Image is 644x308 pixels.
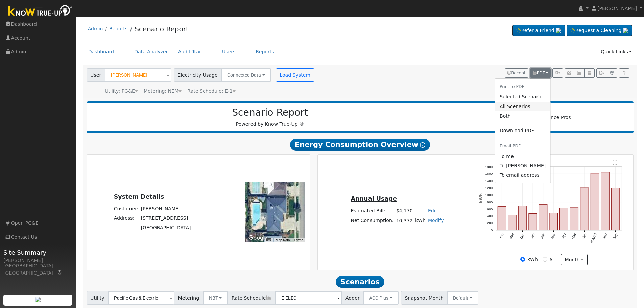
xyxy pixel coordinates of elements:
[221,68,271,82] button: Connected Data
[519,233,525,240] text: Dec
[491,228,493,232] text: 0
[584,68,595,78] button: Login As
[350,216,395,226] td: Net Consumption:
[217,46,241,58] a: Users
[487,221,493,225] text: 200
[266,238,271,242] button: Keyboard shortcuts
[505,68,528,78] button: Recent
[580,188,589,230] rect: onclick=""
[276,68,314,82] button: Load System
[550,256,553,263] label: $
[495,81,550,92] li: Print to PDF
[556,28,561,33] img: retrieve
[596,46,637,58] a: Quick Links
[574,68,584,78] button: Multi-Series Graph
[93,107,447,118] h2: Scenario Report
[495,102,550,111] a: All Scenarios
[571,233,577,240] text: May
[539,204,547,230] rect: onclick=""
[247,234,269,242] a: Open this area in Google Maps (opens a new window)
[552,68,563,78] button: Generate Report Link
[290,139,430,151] span: Energy Consumption Overview
[363,291,399,305] button: ACC Plus
[173,46,207,58] a: Audit Trail
[495,170,550,180] a: To email address
[613,160,618,165] text: 
[428,218,444,223] a: Modify
[495,92,550,102] a: Selected Scenario
[520,257,525,262] input: kWh
[485,172,493,176] text: 1600
[108,291,174,305] input: Select a Utility
[607,68,617,78] button: Settings
[561,233,567,239] text: Apr
[113,204,140,213] td: Customer:
[228,291,276,305] span: Rate Schedule
[533,71,545,75] span: PDF
[401,291,448,305] span: Snapshot Month
[530,233,536,239] text: Jan
[479,193,483,203] text: kWh
[508,215,516,230] rect: onclick=""
[570,207,578,230] rect: onclick=""
[530,68,551,78] button: PDF
[567,25,632,37] a: Request a Cleaning
[83,46,119,58] a: Dashboard
[336,276,384,288] span: Scenarios
[565,68,574,78] button: Edit User
[590,233,598,244] text: [DATE]
[591,173,599,230] rect: onclick=""
[395,216,414,226] td: 10,372
[203,291,228,305] button: NBT
[597,6,637,11] span: [PERSON_NAME]
[495,126,550,135] a: Download PDF
[495,111,550,121] a: Both
[109,26,127,31] a: Reports
[601,172,609,230] rect: onclick=""
[3,257,72,264] div: [PERSON_NAME]
[251,46,279,58] a: Reports
[187,88,236,94] span: Alias: E1
[57,270,63,276] a: Map
[619,68,629,78] a: Help Link
[129,46,173,58] a: Data Analyzer
[105,68,171,82] input: Select a User
[87,291,109,305] span: Utility
[105,88,138,95] div: Utility: PG&E
[543,257,547,262] input: $
[3,262,72,277] div: [GEOGRAPHIC_DATA], [GEOGRAPHIC_DATA]
[276,238,290,242] button: Map Data
[495,161,550,170] a: ahmad.hebert@gmail.com
[247,234,269,242] img: Google
[447,291,478,305] button: Default
[135,25,189,33] a: Scenario Report
[512,25,565,37] a: Refer a Friend
[294,238,303,242] a: Terms (opens in new tab)
[527,256,538,263] label: kWh
[395,206,414,216] td: $4,170
[485,165,493,169] text: 1800
[499,233,505,239] text: Oct
[487,214,493,218] text: 400
[428,208,437,213] a: Edit
[140,204,192,213] td: [PERSON_NAME]
[144,88,182,95] div: Metering: NEM
[90,107,450,128] div: Powered by Know True-Up ®
[495,141,550,152] li: Email PDF
[113,213,140,223] td: Address:
[87,68,105,82] span: User
[350,206,395,216] td: Estimated Bill:
[420,142,425,148] i: Show Help
[275,291,342,305] input: Select a Rate Schedule
[35,297,41,302] img: retrieve
[596,68,607,78] button: Export Interval Data
[612,188,620,230] rect: onclick=""
[174,291,203,305] span: Metering
[485,193,493,197] text: 1000
[140,213,192,223] td: [STREET_ADDRESS]
[485,186,493,190] text: 1200
[5,4,76,19] img: Know True-Up
[540,233,546,239] text: Feb
[487,207,493,211] text: 600
[519,206,527,230] rect: onclick=""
